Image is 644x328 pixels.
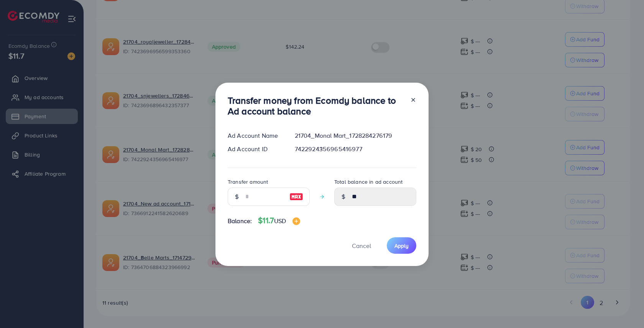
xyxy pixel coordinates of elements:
[228,95,404,117] h3: Transfer money from Ecomdy balance to Ad account balance
[228,178,268,186] label: Transfer amount
[258,216,300,225] h4: $11.7
[289,192,303,201] img: image
[222,145,289,153] div: Ad Account ID
[292,217,300,225] img: image
[289,145,422,153] div: 7422924356965416977
[274,217,286,225] span: USD
[289,131,422,140] div: 21704_Monal Mart_1728284276179
[222,131,289,140] div: Ad Account Name
[342,237,381,254] button: Cancel
[334,178,402,186] label: Total balance in ad account
[387,237,416,254] button: Apply
[394,242,409,250] span: Apply
[611,294,638,322] iframe: Chat
[352,242,371,250] span: Cancel
[228,217,252,225] span: Balance:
